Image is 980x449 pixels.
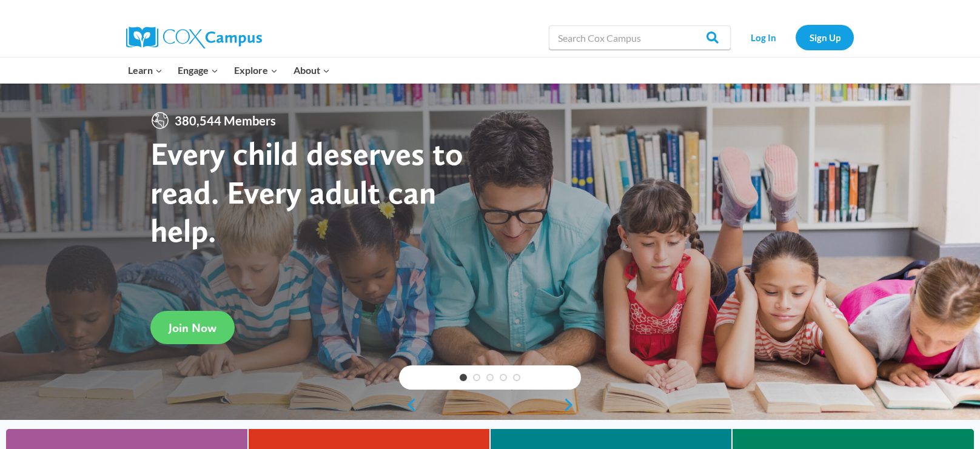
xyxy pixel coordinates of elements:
a: Join Now [150,311,235,344]
span: Explore [234,62,278,78]
input: Search Cox Campus [549,25,731,50]
span: 380,544 Members [170,111,281,130]
strong: Every child deserves to read. Every adult can help. [150,134,463,250]
img: Cox Campus [126,27,262,48]
a: 4 [500,374,507,381]
a: 1 [460,374,467,381]
a: 3 [486,374,494,381]
a: Sign Up [796,25,854,50]
a: 2 [473,374,480,381]
nav: Secondary Navigation [737,25,854,50]
span: Learn [128,62,163,78]
a: Log In [737,25,790,50]
a: next [563,397,581,412]
a: 5 [513,374,520,381]
span: Join Now [169,321,216,335]
span: Engage [178,62,218,78]
span: About [294,62,330,78]
a: previous [399,397,417,412]
div: content slider buttons [399,393,581,417]
nav: Primary Navigation [120,58,337,83]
